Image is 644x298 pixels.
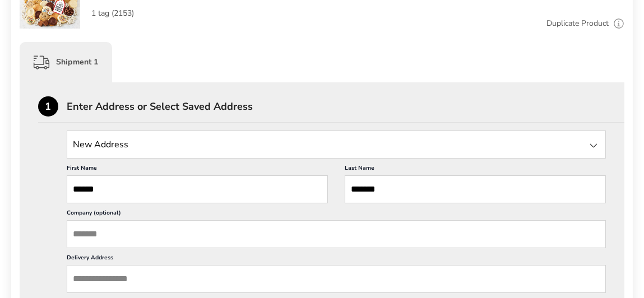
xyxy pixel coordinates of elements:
[67,265,606,293] input: Delivery Address
[345,164,606,175] label: Last Name
[67,101,624,111] div: Enter Address or Select Saved Address
[38,96,58,117] div: 1
[67,131,606,159] input: State
[67,254,606,265] label: Delivery Address
[345,175,606,203] input: Last Name
[20,42,112,82] div: Shipment 1
[91,10,379,17] p: 1 tag (2153)
[67,175,328,203] input: First Name
[67,209,606,220] label: Company (optional)
[67,220,606,248] input: Company
[546,17,609,30] a: Duplicate Product
[67,164,328,175] label: First Name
